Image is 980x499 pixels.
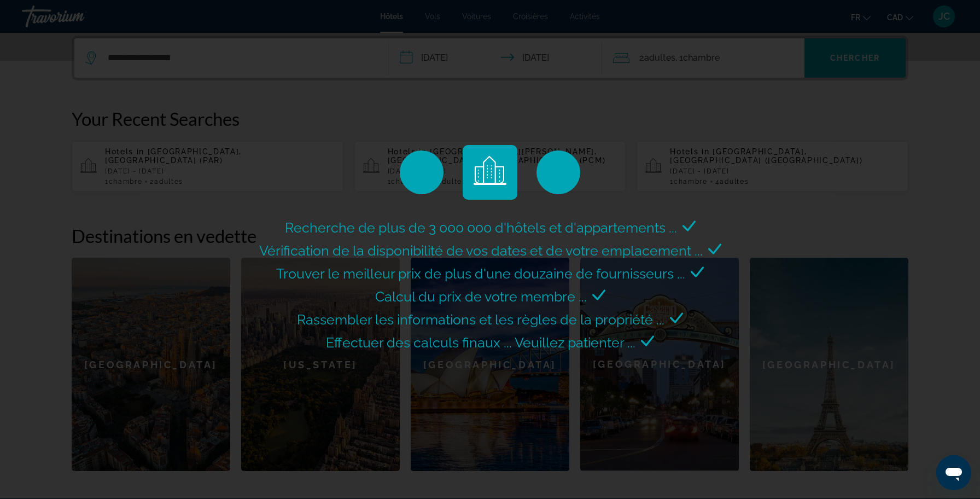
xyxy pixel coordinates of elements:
span: Rassembler les informations et les règles de la propriété ... [297,311,664,328]
span: Recherche de plus de 3 000 000 d'hôtels et d'appartements ... [285,219,677,236]
span: Trouver le meilleur prix de plus d'une douzaine de fournisseurs ... [276,265,685,282]
iframe: Bouton de lancement de la fenêtre de messagerie [936,455,971,490]
span: Vérification de la disponibilité de vos dates et de votre emplacement ... [259,242,703,259]
span: Effectuer des calculs finaux ... Veuillez patienter ... [326,334,635,351]
span: Calcul du prix de votre membre ... [375,288,587,305]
